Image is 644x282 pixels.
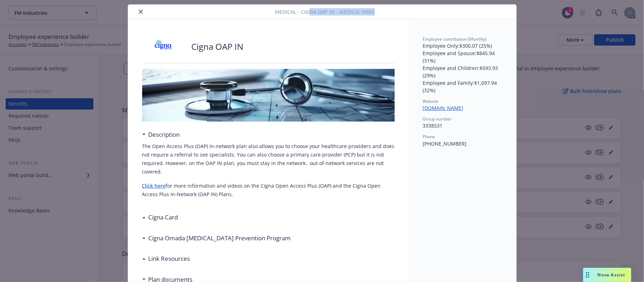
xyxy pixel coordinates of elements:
[137,7,145,16] button: close
[423,105,469,111] a: [DOMAIN_NAME]
[142,254,190,263] div: Link Resources
[423,64,502,79] p: Employee and Children : $593.93 (29%)
[142,69,395,122] img: banner
[142,213,178,222] div: Cigna Card
[423,122,502,129] p: 3338531
[423,116,452,122] span: Group number
[598,272,626,278] span: Nova Assist
[423,79,502,94] p: Employee and Family : $1,097.94 (32%)
[423,42,502,49] p: Employee Only : $300.07 (25%)
[142,182,166,189] a: Click here
[275,8,375,16] span: Medical - Cigna OAP IN - Medical HMO
[423,134,435,140] span: Phone
[142,36,185,57] img: CIGNA
[149,254,190,263] h3: Link Resources
[142,142,395,176] p: The Open Access Plus (OAP) In-network plan also allows you to choose your healthcare providers an...
[149,234,291,243] h3: Cigna Omada [MEDICAL_DATA] Prevention Program
[142,130,180,139] div: Description
[423,36,487,42] span: Employee contribution (Monthly)
[423,49,502,64] p: Employee and Spouse : $845.94 (31%)
[583,268,631,282] button: Nova Assist
[149,213,178,222] h3: Cigna Card
[423,98,439,104] span: Website
[192,41,244,53] p: Cigna OAP IN
[142,182,395,199] p: for more information and videos on the Cigna Open Access Plus (OAP) and the Cigna Open Access Plu...
[423,140,502,147] p: [PHONE_NUMBER]
[583,268,592,282] div: Drag to move
[149,130,180,139] h3: Description
[142,234,291,243] div: Cigna Omada [MEDICAL_DATA] Prevention Program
